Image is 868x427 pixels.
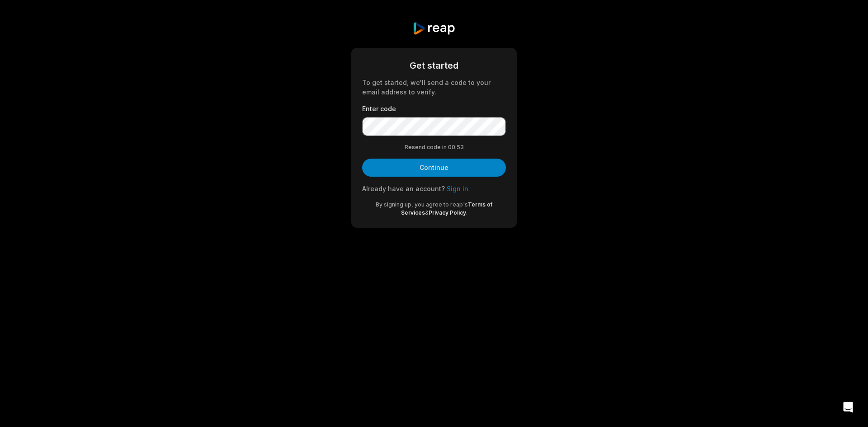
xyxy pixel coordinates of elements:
[837,396,859,418] iframe: Intercom live chat
[362,159,506,177] button: Continue
[429,209,466,216] a: Privacy Policy
[362,59,506,72] div: Get started
[362,78,506,97] div: To get started, we'll send a code to your email address to verify.
[362,104,506,113] label: Enter code
[362,143,506,151] div: Resend code in 00:
[401,201,493,216] a: Terms of Services
[425,209,429,216] span: &
[447,185,468,192] a: Sign in
[457,143,464,151] span: 53
[412,22,455,35] img: reap
[466,209,467,216] span: .
[376,201,468,208] span: By signing up, you agree to reap's
[362,185,445,192] span: Already have an account?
